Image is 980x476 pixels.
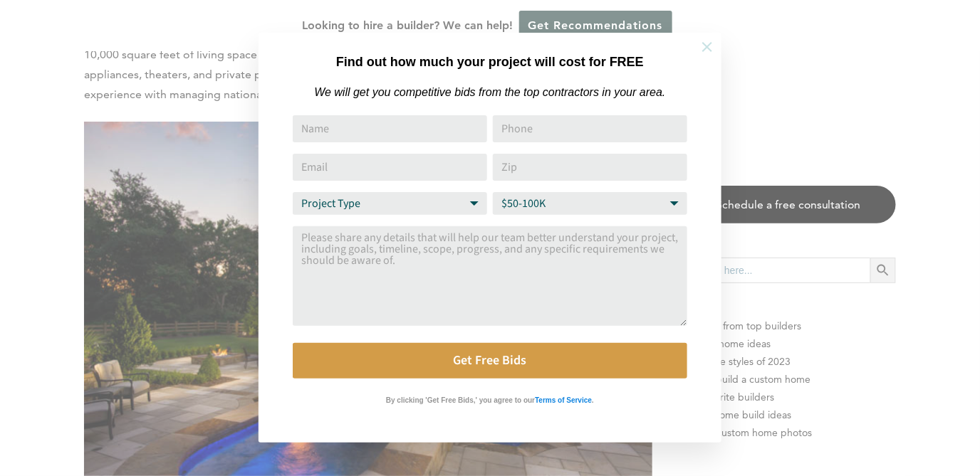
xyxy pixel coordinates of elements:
[493,115,687,142] input: Phone
[314,86,665,98] em: We will get you competitive bids from the top contractors in your area.
[293,192,487,215] select: Project Type
[293,154,487,181] input: Email Address
[493,154,687,181] input: Zip
[386,396,535,404] strong: By clicking 'Get Free Bids,' you agree to our
[535,393,592,405] a: Terms of Service
[336,55,644,69] strong: Find out how much your project will cost for FREE
[535,396,592,404] strong: Terms of Service
[493,192,687,215] select: Budget Range
[293,343,687,379] button: Get Free Bids
[592,396,594,404] strong: .
[682,22,732,72] button: Close
[293,226,687,326] textarea: Comment or Message
[293,115,487,142] input: Name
